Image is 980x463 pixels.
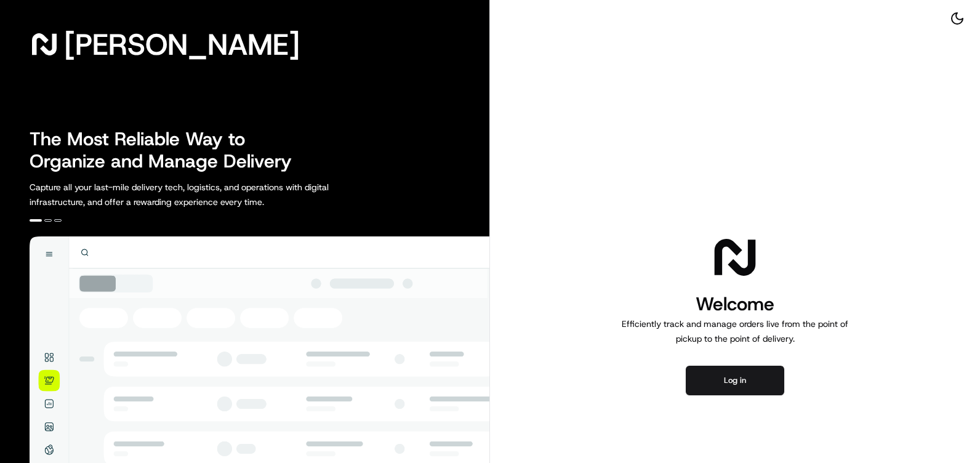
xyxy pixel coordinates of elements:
button: Log in [686,366,784,395]
p: Efficiently track and manage orders live from the point of pickup to the point of delivery. [617,316,853,346]
span: [PERSON_NAME] [64,32,300,57]
p: Capture all your last-mile delivery tech, logistics, and operations with digital infrastructure, ... [30,180,384,209]
h1: Welcome [617,292,853,316]
h2: The Most Reliable Way to Organize and Manage Delivery [30,128,305,172]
